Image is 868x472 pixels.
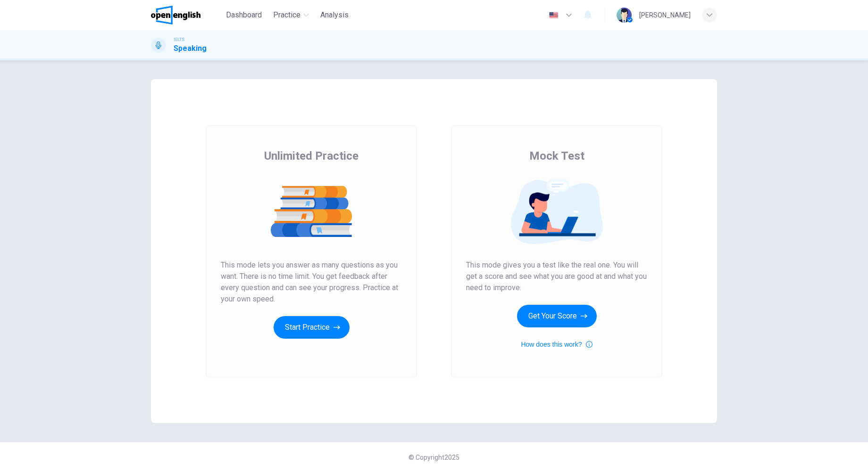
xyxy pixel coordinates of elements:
[639,9,691,21] div: [PERSON_NAME]
[529,148,584,163] span: Mock Test
[617,8,632,23] img: Profile picture
[273,9,300,21] span: Practice
[274,316,350,339] button: Start Practice
[548,12,559,19] img: en
[151,6,200,24] img: OpenEnglish logo
[521,339,592,350] button: How does this work?
[151,6,222,24] a: OpenEnglish logo
[222,7,266,24] button: Dashboard
[320,9,349,21] span: Analysis
[174,43,207,54] h1: Speaking
[226,9,262,21] span: Dashboard
[264,148,359,163] span: Unlimited Practice
[317,7,352,24] button: Analysis
[269,7,313,24] button: Practice
[409,454,459,461] span: © Copyright 2025
[466,260,647,293] span: This mode gives you a test like the real one. You will get a score and see what you are good at a...
[221,260,402,305] span: This mode lets you answer as many questions as you want. There is no time limit. You get feedback...
[517,305,597,327] button: Get Your Score
[174,36,184,43] span: IELTS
